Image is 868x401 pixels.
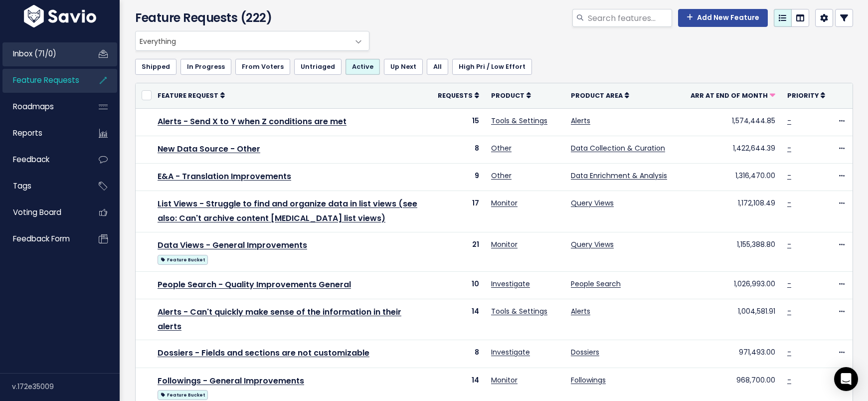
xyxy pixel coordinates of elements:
[135,31,369,51] span: Everything
[787,143,791,153] a: -
[685,340,781,368] td: 971,493.00
[787,116,791,126] a: -
[432,191,485,232] td: 17
[158,143,260,155] a: New Data Source - Other
[158,91,218,100] span: Feature Request
[13,181,31,191] span: Tags
[2,95,83,118] a: Roadmaps
[13,101,54,112] span: Roadmaps
[158,253,208,265] a: Feature Bucket
[2,227,83,250] a: Feedback form
[158,279,351,290] a: People Search - Quality Improvements General
[2,42,83,65] a: Inbox (71/0)
[685,271,781,299] td: 1,026,993.00
[427,59,448,75] a: All
[432,271,485,299] td: 10
[787,171,791,181] a: -
[571,116,590,126] a: Alerts
[685,191,781,232] td: 1,172,108.49
[691,90,775,100] a: ARR at End of Month
[158,171,291,182] a: E&A - Translation Improvements
[13,128,42,138] span: Reports
[787,375,791,385] a: -
[787,306,791,316] a: -
[571,91,623,100] span: Product Area
[13,207,61,217] span: Voting Board
[491,171,512,181] a: Other
[432,163,485,191] td: 9
[685,136,781,163] td: 1,422,644.39
[491,279,530,289] a: Investigate
[587,9,672,27] input: Search features...
[294,59,342,75] a: Untriaged
[685,299,781,340] td: 1,004,581.91
[158,116,347,127] a: Alerts - Send X to Y when Z conditions are met
[571,239,614,249] a: Query Views
[571,375,606,385] a: Followings
[787,198,791,208] a: -
[491,198,518,208] a: Monitor
[432,299,485,340] td: 14
[13,154,49,165] span: Feedback
[158,255,208,265] span: Feature Bucket
[491,116,547,126] a: Tools & Settings
[685,108,781,136] td: 1,574,444.85
[491,143,512,153] a: Other
[135,59,176,75] a: Shipped
[787,239,791,249] a: -
[158,375,304,387] a: Followings - General Improvements
[21,5,99,27] img: logo-white.9d6f32f41409.svg
[787,90,825,100] a: Priority
[571,198,614,208] a: Query Views
[13,48,56,59] span: Inbox (71/0)
[571,90,629,100] a: Product Area
[158,90,225,100] a: Feature Request
[491,90,531,100] a: Product
[180,59,231,75] a: In Progress
[787,279,791,289] a: -
[685,232,781,271] td: 1,155,388.80
[432,340,485,368] td: 8
[2,69,83,92] a: Feature Requests
[691,91,768,100] span: ARR at End of Month
[438,91,473,100] span: Requests
[571,279,621,289] a: People Search
[787,347,791,357] a: -
[13,233,70,244] span: Feedback form
[432,108,485,136] td: 15
[158,306,401,332] a: Alerts - Can't quickly make sense of the information in their alerts
[136,31,349,50] span: Everything
[438,90,479,100] a: Requests
[384,59,423,75] a: Up Next
[432,232,485,271] td: 21
[571,306,590,316] a: Alerts
[135,59,853,75] ul: Filter feature requests
[491,306,547,316] a: Tools & Settings
[787,91,819,100] span: Priority
[346,59,380,75] a: Active
[834,367,858,391] div: Open Intercom Messenger
[491,347,530,357] a: Investigate
[2,148,83,171] a: Feedback
[685,163,781,191] td: 1,316,470.00
[571,143,665,153] a: Data Collection & Curation
[158,239,307,251] a: Data Views - General Improvements
[158,347,369,359] a: Dossiers - Fields and sections are not customizable
[491,375,518,385] a: Monitor
[2,175,83,198] a: Tags
[571,347,599,357] a: Dossiers
[2,122,83,145] a: Reports
[158,390,208,400] span: Feature Bucket
[678,9,768,27] a: Add New Feature
[432,136,485,163] td: 8
[491,91,524,100] span: Product
[135,9,364,27] h4: Feature Requests (222)
[491,239,518,249] a: Monitor
[158,388,208,401] a: Feature Bucket
[571,171,667,181] a: Data Enrichment & Analysis
[452,59,532,75] a: High Pri / Low Effort
[12,374,120,400] div: v.172e35009
[235,59,290,75] a: From Voters
[158,198,417,224] a: List Views - Struggle to find and organize data in list views (see also: Can't archive content [M...
[2,201,83,224] a: Voting Board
